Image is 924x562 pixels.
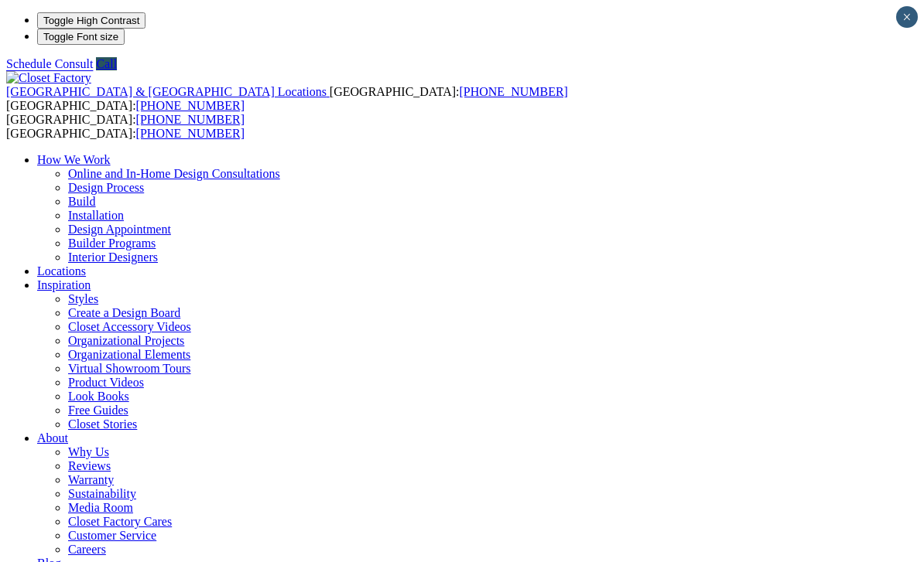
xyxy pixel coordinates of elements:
[6,85,330,98] a: [GEOGRAPHIC_DATA] & [GEOGRAPHIC_DATA] Locations
[136,127,245,140] a: [PHONE_NUMBER]
[37,278,91,291] a: Inspiration
[68,459,111,472] a: Reviews
[68,195,96,208] a: Build
[68,376,144,389] a: Product Videos
[68,529,156,542] a: Customer Service
[68,348,190,361] a: Organizational Elements
[37,431,68,444] a: About
[68,362,191,375] a: Virtual Showroom Tours
[6,57,93,70] a: Schedule Consult
[136,99,245,112] a: [PHONE_NUMBER]
[6,71,91,85] img: Closet Factory
[96,57,117,70] a: Call
[43,31,118,43] span: Toggle Font size
[459,85,567,98] a: [PHONE_NUMBER]
[68,320,191,333] a: Closet Accessory Videos
[68,501,133,514] a: Media Room
[68,543,106,556] a: Careers
[6,85,568,112] span: [GEOGRAPHIC_DATA]: [GEOGRAPHIC_DATA]:
[68,250,158,264] a: Interior Designers
[37,153,111,166] a: How We Work
[896,6,918,28] button: Close
[68,334,184,347] a: Organizational Projects
[68,237,156,250] a: Builder Programs
[68,223,171,236] a: Design Appointment
[68,515,172,528] a: Closet Factory Cares
[68,404,128,417] a: Free Guides
[6,85,327,98] span: [GEOGRAPHIC_DATA] & [GEOGRAPHIC_DATA] Locations
[68,181,144,194] a: Design Process
[68,292,98,305] a: Styles
[68,306,180,319] a: Create a Design Board
[37,29,125,45] button: Toggle Font size
[37,12,145,29] button: Toggle High Contrast
[68,209,124,222] a: Installation
[43,15,139,26] span: Toggle High Contrast
[68,487,136,500] a: Sustainability
[68,445,109,458] a: Why Us
[68,473,114,486] a: Warranty
[37,264,86,278] a: Locations
[136,113,245,126] a: [PHONE_NUMBER]
[68,390,129,403] a: Look Books
[6,113,245,140] span: [GEOGRAPHIC_DATA]: [GEOGRAPHIC_DATA]:
[68,167,280,180] a: Online and In-Home Design Consultations
[68,417,137,431] a: Closet Stories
